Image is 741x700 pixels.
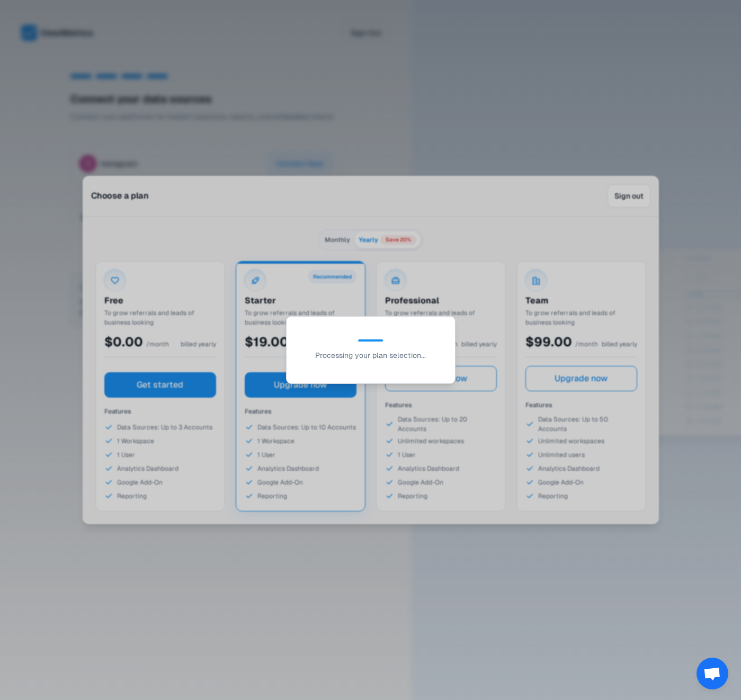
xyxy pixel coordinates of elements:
[461,339,497,349] p: billed yearly
[414,372,467,385] span: Upgrade now
[257,491,287,501] p: Reporting
[525,400,637,410] h6: Features
[292,339,315,349] p: / month
[525,366,637,391] button: Upgrade now
[614,191,644,201] span: Sign out
[146,339,169,349] p: / month
[257,464,319,473] p: Analytics Dashboard
[181,339,216,349] p: billed yearly
[117,436,154,446] p: 1 Workspace
[538,436,604,446] p: Unlimited workspaces
[320,231,354,248] button: Monthly
[538,450,585,460] p: Unlimited users
[398,415,497,434] p: Data Sources: Up to 20 Accounts
[435,339,458,349] p: / month
[274,379,327,391] span: Upgrade now
[525,295,637,306] h6: Team
[380,235,416,245] span: Save 20%
[91,190,149,202] h2: Choose a plan
[104,406,216,417] h6: Features
[538,478,584,487] p: Google Add-On
[398,478,443,487] p: Google Add-On
[257,423,356,432] p: Data Sources: Up to 10 Accounts
[308,270,356,283] span: Recommended
[257,436,294,446] p: 1 Workspace
[398,491,427,501] p: Reporting
[245,295,356,306] h6: Starter
[398,436,464,446] p: Unlimited workspaces
[602,339,637,349] p: billed yearly
[257,478,303,487] p: Google Add-On
[117,423,212,432] p: Data Sources: Up to 3 Accounts
[398,464,459,473] p: Analytics Dashboard
[385,400,497,410] h6: Features
[104,372,216,398] button: Get started
[385,366,497,391] button: Upgrade now
[117,450,135,460] p: 1 User
[117,478,163,487] p: Google Add-On
[385,295,497,306] h6: Professional
[104,334,143,350] span: $0.00
[104,295,216,306] h6: Free
[385,334,432,350] span: $39.00
[538,415,637,434] p: Data Sources: Up to 50 Accounts
[245,308,356,327] p: To grow referrals and leads of business looking
[608,184,650,208] button: Sign out
[245,334,289,350] span: $19.00
[398,450,416,460] p: 1 User
[245,406,356,417] h6: Features
[137,379,183,391] span: Get started
[538,491,568,501] p: Reporting
[575,339,598,349] p: / month
[359,235,378,245] span: Yearly
[117,464,178,473] p: Analytics Dashboard
[385,308,497,327] p: To grow referrals and leads of business looking
[538,464,600,473] p: Analytics Dashboard
[525,308,637,327] p: To grow referrals and leads of business looking
[321,339,356,349] p: billed yearly
[257,450,275,460] p: 1 User
[117,491,147,501] p: Reporting
[525,334,572,350] span: $99.00
[104,308,216,327] p: To grow referrals and leads of business looking
[555,372,608,385] span: Upgrade now
[245,372,356,398] button: Upgrade now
